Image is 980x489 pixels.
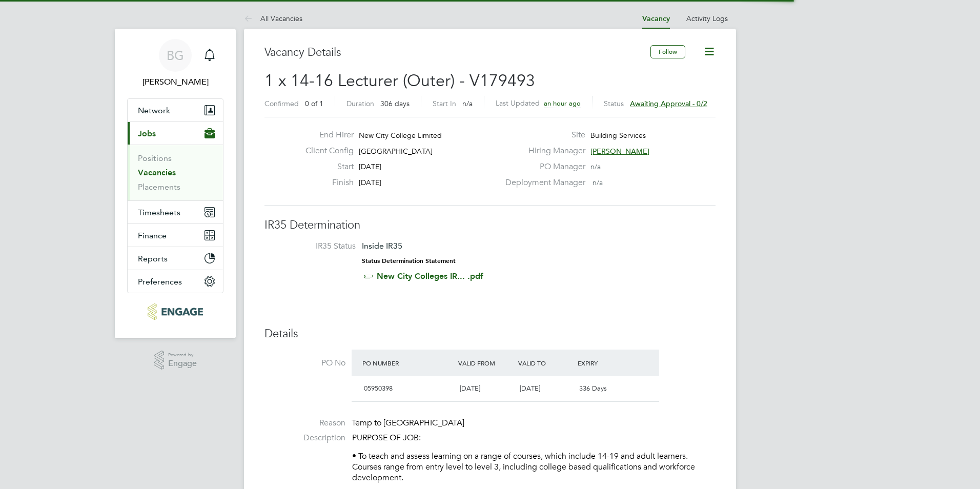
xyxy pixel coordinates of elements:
nav: Main navigation [115,29,236,338]
label: IR35 Status [275,241,356,252]
a: Vacancy [642,14,670,23]
span: Becky Green [127,76,223,88]
label: Start [297,161,354,172]
span: an hour ago [544,99,581,108]
button: Timesheets [128,201,223,223]
span: Awaiting approval - 0/2 [630,99,707,108]
label: Last Updated [496,98,540,108]
label: Deployment Manager [499,177,585,188]
span: Finance [138,231,167,240]
span: Powered by [168,351,197,359]
label: Description [264,433,345,443]
span: n/a [462,99,473,108]
a: Activity Logs [686,14,728,23]
span: Building Services [590,131,646,140]
label: Client Config [297,146,354,156]
span: [DATE] [520,384,540,393]
span: Reports [138,254,168,263]
div: Expiry [575,354,635,372]
span: BG [167,49,184,62]
label: PO Manager [499,161,585,172]
button: Finance [128,224,223,247]
label: Status [604,99,624,108]
span: 306 days [380,99,410,108]
label: Reason [264,418,345,429]
label: Hiring Manager [499,146,585,156]
label: End Hirer [297,130,354,140]
p: • To teach and assess learning on a range of courses, which include 14-19 and adult learners. Cou... [352,451,716,483]
div: Valid From [456,354,516,372]
span: n/a [593,178,603,187]
span: Temp to [GEOGRAPHIC_DATA] [352,418,464,428]
span: 336 Days [579,384,607,393]
h3: Vacancy Details [264,45,650,60]
img: carbonrecruitment-logo-retina.png [148,303,202,320]
span: Timesheets [138,208,180,217]
span: Inside IR35 [362,241,402,251]
span: 0 of 1 [305,99,323,108]
p: PURPOSE OF JOB: [352,433,716,443]
span: n/a [590,162,601,171]
a: BG[PERSON_NAME] [127,39,223,88]
a: Powered byEngage [154,351,197,370]
label: Confirmed [264,99,299,108]
a: Vacancies [138,168,176,177]
span: [DATE] [460,384,480,393]
span: [GEOGRAPHIC_DATA] [359,147,433,156]
a: Go to home page [127,303,223,320]
a: All Vacancies [244,14,302,23]
div: Valid To [516,354,576,372]
label: PO No [264,358,345,369]
label: Finish [297,177,354,188]
label: Site [499,130,585,140]
span: [DATE] [359,162,381,171]
a: Positions [138,153,172,163]
a: Placements [138,182,180,192]
span: [PERSON_NAME] [590,147,649,156]
label: Duration [346,99,374,108]
button: Network [128,99,223,121]
span: New City College Limited [359,131,442,140]
span: Jobs [138,129,156,138]
button: Follow [650,45,685,58]
div: PO Number [360,354,456,372]
button: Preferences [128,270,223,293]
span: Network [138,106,170,115]
span: [DATE] [359,178,381,187]
span: Preferences [138,277,182,287]
button: Reports [128,247,223,270]
span: 05950398 [364,384,393,393]
span: 1 x 14-16 Lecturer (Outer) - V179493 [264,71,535,91]
a: New City Colleges IR... .pdf [377,271,483,281]
strong: Status Determination Statement [362,257,456,264]
h3: Details [264,327,716,341]
label: Start In [433,99,456,108]
h3: IR35 Determination [264,218,716,233]
div: Jobs [128,145,223,200]
button: Jobs [128,122,223,145]
span: Engage [168,359,197,368]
